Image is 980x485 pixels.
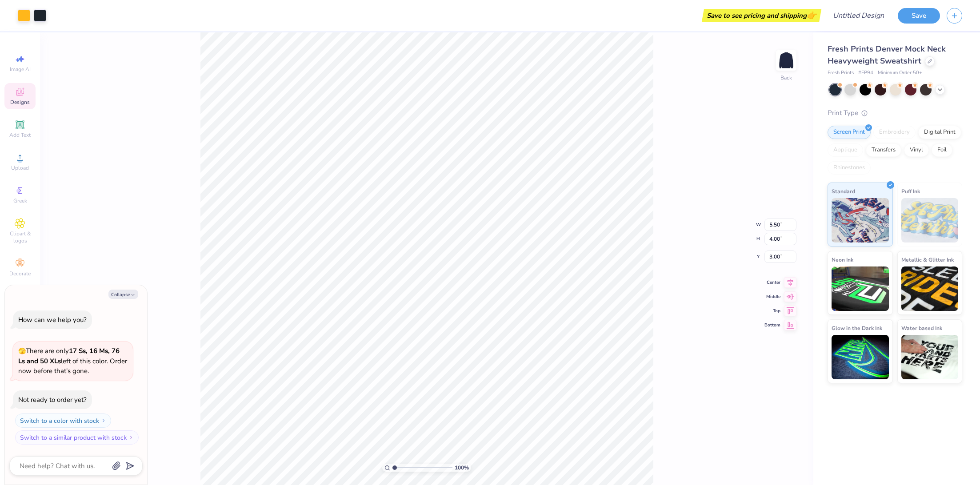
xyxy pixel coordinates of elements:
div: Rhinestones [828,161,871,175]
button: Switch to a color with stock [15,413,111,428]
span: Neon Ink [832,255,853,264]
span: 100 % [455,464,469,472]
span: Designs [10,99,30,106]
span: Clipart & logos [4,230,36,244]
div: Digital Print [918,126,961,139]
span: # FP94 [858,69,873,77]
img: Switch to a color with stock [101,418,106,423]
span: Greek [13,197,27,204]
span: Bottom [764,322,780,328]
strong: 17 Ss, 16 Ms, 76 Ls and 50 XLs [18,346,120,366]
div: Not ready to order yet? [18,395,87,404]
div: Back [780,74,792,82]
span: 🫣 [18,347,26,355]
span: Center [764,279,780,286]
img: Metallic & Glitter Ink [901,266,959,311]
img: Back [777,52,795,69]
button: Save [898,8,940,24]
span: Decorate [9,270,31,277]
span: Middle [764,294,780,300]
div: Transfers [866,143,901,157]
div: Embroidery [873,126,916,139]
img: Glow in the Dark Ink [832,335,889,379]
img: Water based Ink [901,335,959,379]
img: Neon Ink [832,266,889,311]
span: Minimum Order: 50 + [878,69,922,77]
button: Switch to a similar product with stock [15,430,139,445]
span: Puff Ink [901,187,920,196]
div: Screen Print [828,126,871,139]
img: Switch to a similar product with stock [128,435,134,440]
span: Standard [832,187,855,196]
img: Puff Ink [901,198,959,242]
span: 👉 [807,10,816,20]
span: Glow in the Dark Ink [832,323,882,333]
img: Standard [832,198,889,242]
input: Untitled Design [826,7,891,24]
span: There are only left of this color. Order now before that's gone. [18,346,127,375]
span: Image AI [10,66,31,73]
span: Fresh Prints [828,69,854,77]
button: Collapse [108,290,138,299]
div: Applique [828,143,863,157]
div: Print Type [828,108,962,118]
span: Metallic & Glitter Ink [901,255,954,264]
div: Foil [932,143,952,157]
span: Upload [11,164,29,171]
div: How can we help you? [18,315,87,324]
span: Add Text [9,131,31,139]
div: Save to see pricing and shipping [704,9,819,22]
div: Vinyl [904,143,929,157]
span: Top [764,308,780,314]
span: Fresh Prints Denver Mock Neck Heavyweight Sweatshirt [828,44,946,66]
span: Water based Ink [901,323,942,333]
